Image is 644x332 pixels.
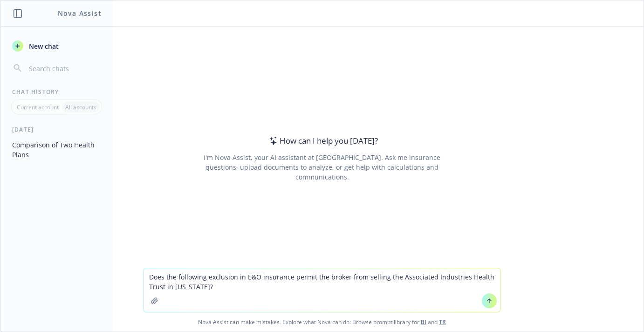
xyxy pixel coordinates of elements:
[267,135,378,147] div: How can I help you [DATE]?
[65,103,96,111] p: All accounts
[17,103,59,111] p: Current account
[4,312,640,332] span: Nova Assist can make mistakes. Explore what Nova can do: Browse prompt library for and
[27,41,59,51] span: New chat
[1,88,112,96] div: Chat History
[191,153,453,182] div: I'm Nova Assist, your AI assistant at [GEOGRAPHIC_DATA]. Ask me insurance questions, upload docum...
[27,62,101,75] input: Search chats
[421,318,426,326] a: BI
[58,8,102,18] h1: Nova Assist
[8,38,105,54] button: New chat
[8,137,105,162] button: Comparison of Two Health Plans
[439,318,446,326] a: TR
[144,268,500,312] textarea: Does the following exclusion in E&O insurance permit the broker from selling the Associated Indus...
[1,126,112,133] div: [DATE]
